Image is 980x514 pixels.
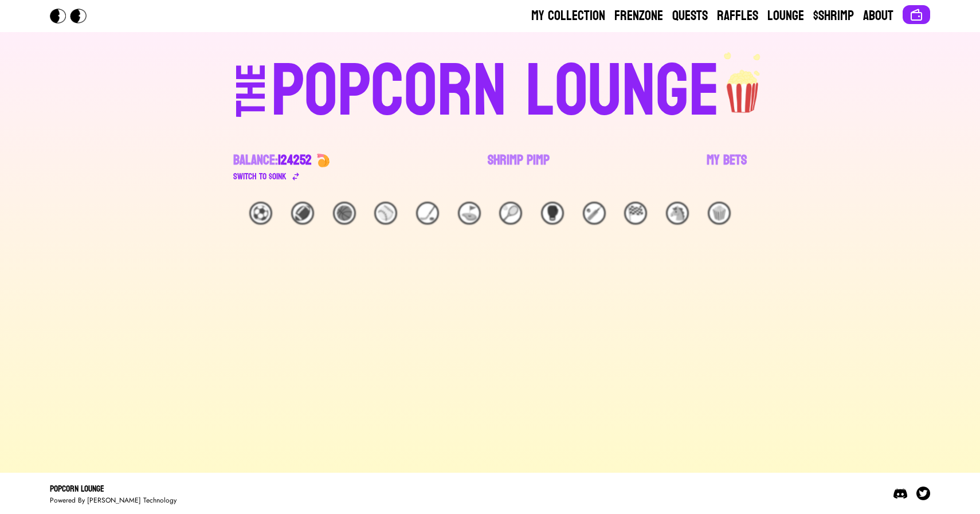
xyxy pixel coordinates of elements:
[50,9,96,23] img: Popcorn
[767,7,804,25] a: Lounge
[624,202,647,225] div: 🏁
[271,55,720,128] div: POPCORN LOUNGE
[316,154,330,167] img: 🍤
[708,202,731,225] div: 🍿
[233,170,287,183] div: Switch to $ OINK
[863,7,893,25] a: About
[278,148,312,172] span: 124252
[583,202,606,225] div: 🏏
[333,202,356,225] div: 🏀
[910,8,923,22] img: Connect wallet
[541,202,564,225] div: 🥊
[916,486,930,500] img: Twitter
[137,50,843,128] a: THEPOPCORN LOUNGEpopcorn
[458,202,481,225] div: ⛳️
[374,202,397,225] div: ⚾️
[666,202,689,225] div: 🐴
[291,202,314,225] div: 🏈
[672,7,708,25] a: Quests
[416,202,439,225] div: 🏒
[249,202,272,225] div: ⚽️
[717,7,758,25] a: Raffles
[231,64,272,140] div: THE
[707,151,747,183] a: My Bets
[531,7,605,25] a: My Collection
[50,482,177,496] div: Popcorn Lounge
[893,486,907,500] img: Discord
[614,7,663,25] a: Frenzone
[233,151,312,170] div: Balance:
[720,50,767,115] img: popcorn
[499,202,522,225] div: 🎾
[50,496,177,505] div: Powered By [PERSON_NAME] Technology
[813,7,854,25] a: $Shrimp
[488,151,550,183] a: Shrimp Pimp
